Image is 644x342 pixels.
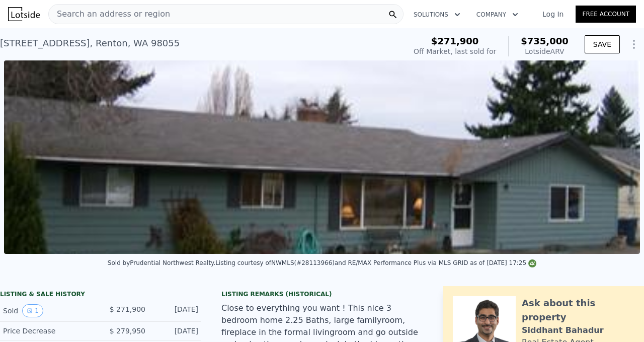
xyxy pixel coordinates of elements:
[576,6,636,23] a: Free Account
[468,6,526,24] button: Company
[153,304,198,317] div: [DATE]
[4,60,640,254] img: Sale: 116063574 Parcel: 98071124
[22,304,43,317] button: View historical data
[431,36,479,46] span: $271,900
[3,326,93,336] div: Price Decrease
[110,305,145,313] span: $ 271,900
[49,8,170,20] span: Search an address or region
[585,35,620,53] button: SAVE
[530,9,576,19] a: Log In
[414,46,496,56] div: Off Market, last sold for
[110,327,145,335] span: $ 279,950
[3,304,93,317] div: Sold
[521,36,569,46] span: $735,000
[522,296,634,324] div: Ask about this property
[624,34,644,54] button: Show Options
[521,46,569,56] div: Lotside ARV
[108,259,216,266] div: Sold by Prudential Northwest Realty .
[406,6,468,24] button: Solutions
[522,324,604,336] div: Siddhant Bahadur
[215,259,536,266] div: Listing courtesy of NWMLS (#28113966) and RE/MAX Performance Plus via MLS GRID as of [DATE] 17:25
[221,290,423,298] div: Listing Remarks (Historical)
[528,259,536,267] img: NWMLS Logo
[153,326,198,336] div: [DATE]
[8,7,40,21] img: Lotside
